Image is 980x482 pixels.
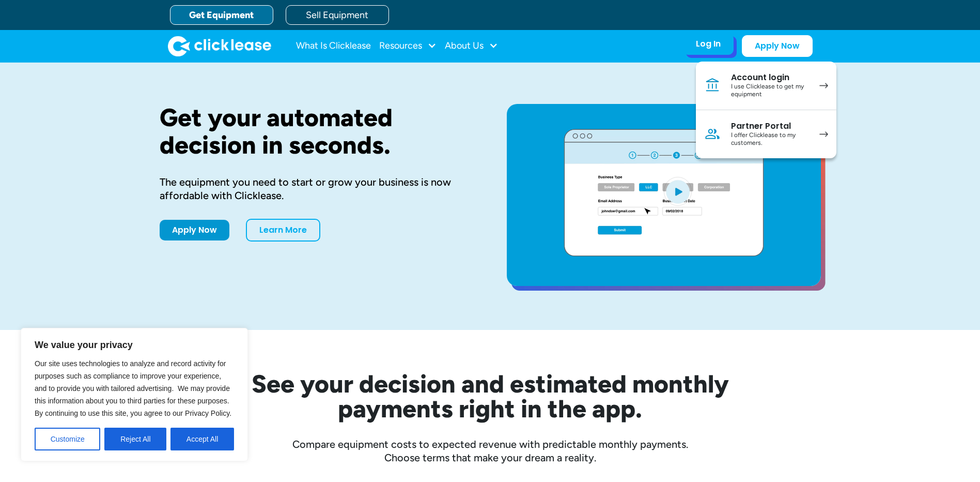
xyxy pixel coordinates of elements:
div: I offer Clicklease to my customers. [731,131,809,147]
img: Bank icon [704,77,721,94]
span: Our site uses technologies to analyze and record activity for purposes such as compliance to impr... [35,359,231,417]
a: Get Equipment [170,5,273,25]
img: Person icon [704,126,721,142]
div: Partner Portal [731,121,809,131]
button: Customize [35,428,100,450]
a: Account loginI use Clicklease to get my equipment [696,62,836,110]
a: open lightbox [507,104,821,286]
img: Blue play button logo on a light blue circular background [664,177,692,206]
div: About Us [445,36,498,56]
img: arrow [819,83,828,88]
div: The equipment you need to start or grow your business is now affordable with Clicklease. [160,175,474,202]
a: home [168,36,271,56]
img: arrow [819,131,828,137]
a: Apply Now [160,220,229,240]
a: Partner PortalI offer Clicklease to my customers. [696,110,836,158]
div: We value your privacy [21,328,248,461]
div: Resources [379,36,437,56]
img: Clicklease logo [168,36,271,56]
a: Apply Now [742,35,813,57]
div: I use Clicklease to get my equipment [731,83,809,99]
a: Sell Equipment [286,5,389,25]
nav: Log In [696,62,836,158]
button: Accept All [170,428,234,450]
h1: Get your automated decision in seconds. [160,104,474,159]
a: Learn More [246,219,320,242]
p: We value your privacy [35,339,234,351]
div: Log In [696,39,721,49]
button: Reject All [104,428,166,450]
a: What Is Clicklease [296,36,371,56]
h2: See your decision and estimated monthly payments right in the app. [201,371,780,421]
div: Compare equipment costs to expected revenue with predictable monthly payments. Choose terms that ... [160,438,821,464]
div: Account login [731,72,809,83]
